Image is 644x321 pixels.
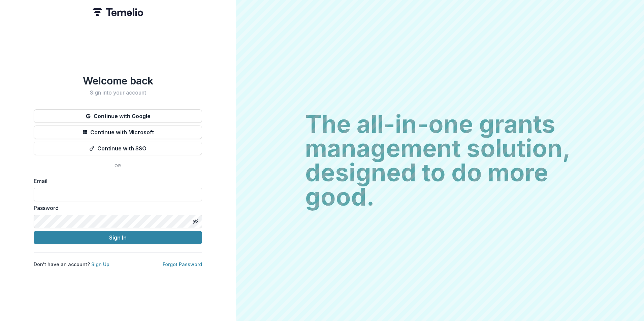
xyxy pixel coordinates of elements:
button: Continue with SSO [34,142,202,155]
img: Temelio [93,8,143,16]
button: Continue with Google [34,109,202,123]
button: Toggle password visibility [190,216,201,227]
p: Don't have an account? [34,261,109,268]
button: Continue with Microsoft [34,126,202,139]
button: Sign In [34,231,202,244]
a: Sign Up [91,261,109,267]
label: Password [34,204,198,212]
h2: Sign into your account [34,90,202,96]
label: Email [34,177,198,185]
a: Forgot Password [163,261,202,267]
h1: Welcome back [34,75,202,87]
